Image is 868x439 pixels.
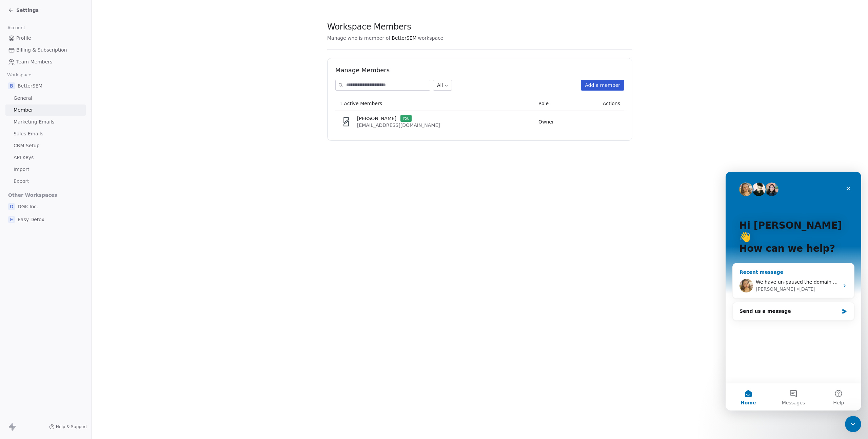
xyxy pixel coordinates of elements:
span: CRM Setup [14,142,40,149]
span: [EMAIL_ADDRESS][DOMAIN_NAME] [357,122,440,128]
span: Member [14,107,33,114]
button: Help [91,212,136,239]
span: Help [107,229,118,233]
a: Settings [8,7,39,14]
a: CRM Setup [5,140,86,151]
span: Workspace [4,70,34,80]
span: Profile [16,35,31,42]
a: Billing & Subscription [5,44,86,56]
h1: Manage Members [335,66,624,74]
span: Role [538,101,549,106]
a: Member [5,104,86,116]
span: Import [14,166,29,173]
span: Easy Detox [18,216,44,223]
span: General [14,95,32,102]
div: [PERSON_NAME] [30,114,70,121]
span: Messages [56,229,80,233]
div: Close [117,11,129,23]
span: workspace [418,35,443,41]
span: Billing & Subscription [16,46,67,54]
span: Export [14,178,29,185]
span: Account [4,23,28,33]
iframe: Intercom live chat [726,172,861,411]
span: We have un-paused the domain Also, please let us know if you would like us to help you resend the... [30,108,670,113]
span: Team Members [16,58,52,65]
a: Help & Support [49,424,87,430]
iframe: Intercom live chat [845,416,861,432]
div: Send us a message [14,136,113,143]
span: E [8,216,15,223]
a: Team Members [5,56,86,68]
span: D [8,203,15,210]
span: You [400,115,412,122]
span: Owner [538,119,554,125]
a: General [5,93,86,104]
span: Marketing Emails [14,118,54,126]
span: Home [15,229,30,233]
span: DGK Inc. [18,203,38,210]
a: Marketing Emails [5,116,86,128]
span: Sales Emails [14,130,43,137]
div: • [DATE] [71,114,90,121]
span: BetterSEM [18,82,42,89]
span: Help & Support [56,424,87,430]
span: [PERSON_NAME] [357,115,396,122]
span: Settings [16,7,39,14]
span: B [8,82,15,89]
div: Send us a message [7,130,129,149]
button: Add a member [581,80,624,91]
span: Workspace Members [327,22,411,32]
a: Profile [5,33,86,44]
a: Import [5,164,86,175]
a: Export [5,176,86,187]
a: Sales Emails [5,128,86,139]
button: Messages [45,212,90,239]
span: Other Workspaces [5,190,60,201]
span: BetterSEM [392,35,416,41]
a: API Keys [5,152,86,163]
span: 1 Active Members [339,101,382,106]
span: API Keys [14,154,34,161]
span: Actions [603,101,620,106]
span: Manage who is member of [327,35,390,41]
img: BjVhOFuWxKUP_F6LsKsBfplm6VjW3Rm0FWGaD7IFpDg [339,115,353,129]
